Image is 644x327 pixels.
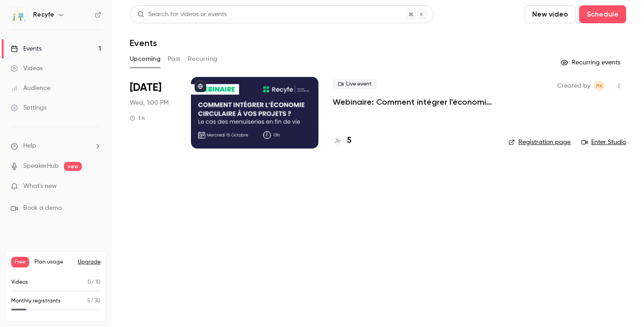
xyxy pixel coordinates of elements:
a: Enter Studio [581,138,626,147]
a: Registration page [508,138,571,147]
span: Live event [333,79,377,89]
span: Wed, 1:00 PM [130,98,169,107]
span: PK [596,81,603,91]
span: Created by [557,81,590,91]
div: Audience [11,84,51,93]
span: Book a demo [23,204,62,213]
button: Upcoming [130,52,161,66]
span: [DATE] [130,81,161,95]
span: new [64,162,82,171]
p: / 30 [87,297,101,305]
span: Pauline KATCHAVENDA [594,81,605,91]
img: Recyfe [11,8,25,22]
a: Webinaire: Comment intégrer l'économie circulaire dans vos projets ? [333,97,494,107]
span: Help [23,141,36,151]
span: Plan usage [34,259,72,266]
span: What's new [23,182,57,191]
button: Recurring [188,52,218,66]
p: Videos [11,278,28,286]
button: Past [168,52,181,66]
button: New video [525,5,576,23]
button: Recurring events [557,55,626,70]
span: Free [11,257,29,268]
div: Videos [11,64,42,73]
div: Settings [11,103,47,112]
li: help-dropdown-opener [11,141,101,151]
h4: 5 [347,135,352,147]
a: SpeakerHub [23,161,59,171]
a: 5 [333,135,352,147]
div: Search for videos or events [137,10,227,19]
button: Upgrade [78,259,101,266]
p: Monthly registrants [11,297,61,305]
div: 1 h [130,115,145,122]
div: Events [11,44,42,53]
button: Schedule [579,5,626,23]
h6: Recyfe [33,10,54,19]
span: 0 [88,280,91,285]
span: 5 [87,298,90,304]
p: / 10 [88,278,101,286]
h1: Events [130,38,157,48]
div: Oct 15 Wed, 1:00 PM (Europe/Paris) [130,77,177,149]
